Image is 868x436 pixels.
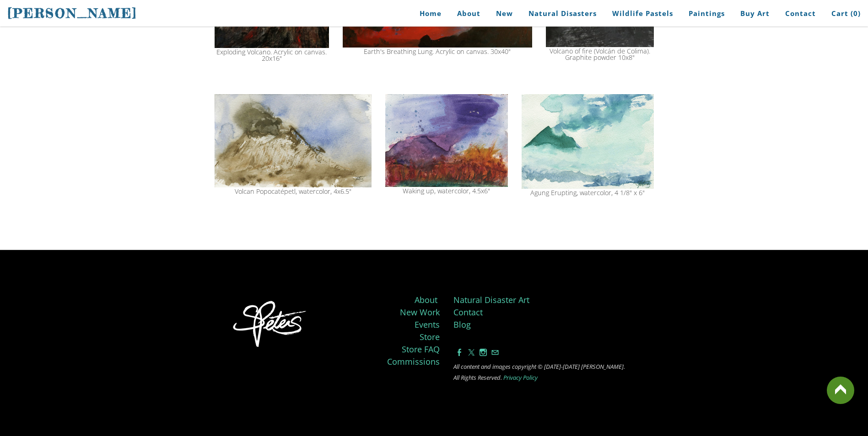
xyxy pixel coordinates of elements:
[406,3,448,24] a: Home
[7,5,137,22] a: [PERSON_NAME]
[453,294,529,305] a: Natural Disaster Art
[546,48,654,61] div: Volcano of fire (Volcán de Colima). Graphite powder 10x8"
[343,48,532,55] div: Earth's Breathing Lung. Acrylic on canvas. 30x40"
[215,188,372,195] div: Volcan Popocatépetl, watercolor, 4x6.5"
[228,298,313,352] img: Stephanie Peters Artist
[450,3,487,24] a: About
[491,347,499,357] a: Mail
[7,5,137,21] span: [PERSON_NAME]
[682,3,732,24] a: Paintings
[778,3,823,24] a: Contact
[605,3,680,24] a: Wildlife Pastels
[825,3,861,24] a: Cart (0)
[489,3,520,24] a: New
[733,3,776,24] a: Buy Art
[385,188,508,194] div: Waking up, watercolor, 4.5x6"
[415,319,440,330] a: Events
[522,190,654,196] div: Agung Erupting, watercolor, 4 1/8" x 6"
[385,94,508,187] img: agung volcano painting
[453,362,536,371] font: ​All content and images copyright
[453,307,483,318] a: Contact
[480,347,487,357] a: Instagram
[453,319,471,330] a: Blog
[215,49,329,62] div: Exploding Volcano. Acrylic on canvas. 20x16"
[415,294,437,305] a: About
[456,347,463,357] a: Facebook
[402,344,440,355] a: Store FAQ
[468,347,475,357] a: Twitter
[853,9,858,18] span: 0
[420,331,440,342] a: Store
[215,94,372,187] img: volcan popocatepeti
[400,307,440,318] a: New Work
[522,94,654,189] img: Agung Erupting
[387,356,440,367] a: Commissions
[503,373,538,382] a: Privacy Policy
[453,362,625,382] font: © [DATE]-[DATE] [PERSON_NAME]. All Rights Reserved. ​
[522,3,604,24] a: Natural Disasters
